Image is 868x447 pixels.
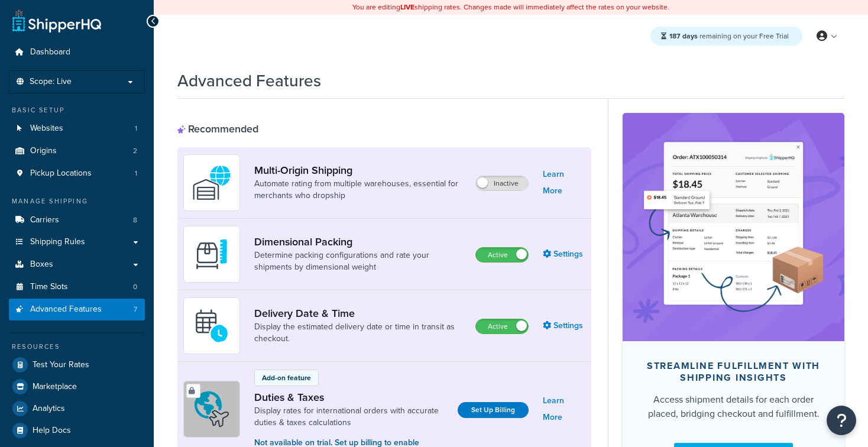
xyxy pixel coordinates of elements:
[9,254,145,276] a: Boxes
[191,305,232,346] img: gfkeb5ejjkALwAAAABJRU5ErkJggg==
[30,282,68,292] span: Time Slots
[191,234,232,275] img: DTVBYsAAAAAASUVORK5CYII=
[9,354,145,375] a: Test Your Rates
[400,2,414,12] b: LIVE
[9,41,145,63] a: Dashboard
[254,321,466,345] a: Display the estimated delivery date or time in transit as checkout.
[9,163,145,184] li: Pickup Locations
[262,372,311,383] p: Add-on feature
[30,146,57,156] span: Origins
[827,406,856,435] button: Open Resource Center
[133,146,137,156] span: 2
[476,248,528,262] label: Active
[458,402,529,418] a: Set Up Billing
[9,196,145,206] div: Manage Shipping
[254,391,448,404] a: Duties & Taxes
[30,124,63,134] span: Websites
[135,169,137,179] span: 1
[543,318,585,334] a: Settings
[9,209,145,231] a: Carriers8
[9,276,145,298] a: Time Slots0
[9,118,145,140] li: Websites
[30,237,85,247] span: Shipping Rules
[133,215,137,225] span: 8
[9,140,145,162] li: Origins
[30,169,92,179] span: Pickup Locations
[30,260,53,270] span: Boxes
[640,131,827,323] img: feature-image-si-e24932ea9b9fcd0ff835db86be1ff8d589347e8876e1638d903ea230a36726be.png
[30,305,102,315] span: Advanced Features
[177,69,321,92] h1: Advanced Features
[543,166,585,199] a: Learn More
[642,393,825,421] div: Access shipment details for each order placed, bridging checkout and fulfillment.
[177,122,258,135] div: Recommended
[254,235,466,248] a: Dimensional Packing
[33,426,71,436] span: Help Docs
[135,124,137,134] span: 1
[543,393,585,426] a: Learn More
[191,162,232,203] img: WatD5o0RtDAAAAAElFTkSuQmCC
[669,31,789,41] span: remaining on your Free Trial
[254,178,466,202] a: Automate rating from multiple warehouses, essential for merchants who dropship
[476,319,528,333] label: Active
[9,231,145,253] a: Shipping Rules
[254,164,466,177] a: Multi-Origin Shipping
[543,246,585,263] a: Settings
[133,282,137,292] span: 0
[254,405,448,429] a: Display rates for international orders with accurate duties & taxes calculations
[9,299,145,320] li: Advanced Features
[33,382,77,392] span: Marketplace
[9,376,145,397] a: Marketplace
[30,47,70,57] span: Dashboard
[30,77,72,87] span: Scope: Live
[9,209,145,231] li: Carriers
[134,305,137,315] span: 7
[33,360,89,370] span: Test Your Rates
[9,118,145,140] a: Websites1
[9,140,145,162] a: Origins2
[9,105,145,115] div: Basic Setup
[669,31,698,41] strong: 187 days
[9,420,145,441] a: Help Docs
[9,398,145,419] a: Analytics
[9,276,145,298] li: Time Slots
[642,360,825,384] div: Streamline Fulfillment with Shipping Insights
[30,215,59,225] span: Carriers
[9,342,145,352] div: Resources
[33,404,65,414] span: Analytics
[254,307,466,320] a: Delivery Date & Time
[9,299,145,320] a: Advanced Features7
[254,250,466,273] a: Determine packing configurations and rate your shipments by dimensional weight
[476,176,528,190] label: Inactive
[9,163,145,184] a: Pickup Locations1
